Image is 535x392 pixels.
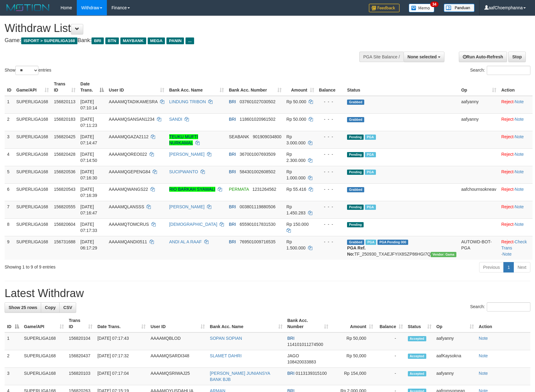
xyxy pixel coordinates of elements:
span: Marked by aafromsomean [365,135,376,140]
a: Next [514,262,530,272]
span: Copy [45,305,56,310]
span: [DATE] 07:14:47 [80,134,97,145]
span: Grabbed [347,117,364,122]
td: [DATE] 07:17:04 [95,368,148,385]
a: Check Trans [501,239,527,250]
td: 7 [5,201,14,218]
span: Copy 037601027030502 to clipboard [240,99,275,104]
span: [DATE] 07:10:14 [80,99,97,110]
span: None selected [408,54,437,59]
a: Reject [501,239,514,244]
span: 156820555 [54,204,75,209]
span: AAAAMQOREO022 [109,152,147,157]
span: AAAAMQGEPENG84 [109,169,150,174]
td: 156820104 [66,332,95,350]
td: SUPERLIGA168 [14,113,51,131]
span: 156820543 [54,187,75,192]
th: Game/API: activate to sort column ascending [14,78,51,96]
span: AAAAMQWANGS22 [109,187,148,192]
h1: Latest Withdraw [5,287,530,300]
td: 156820103 [66,368,95,385]
td: · [499,113,533,131]
td: SUPERLIGA168 [14,148,51,166]
div: - - - [319,99,342,105]
span: Rp 150.000 [287,222,309,227]
a: Reject [501,152,514,157]
td: 1 [5,96,14,114]
td: aafKaysokna [434,350,476,368]
span: PGA Pending [377,240,408,245]
label: Search: [470,66,530,75]
td: aafyanny [459,113,499,131]
a: CSV [59,302,76,313]
td: Rp 50,000 [331,350,376,368]
span: Marked by aafromsomean [365,170,376,175]
span: 34 [430,2,439,7]
span: Rp 55.416 [287,187,307,192]
span: Rp 50.000 [287,99,307,104]
td: SUPERLIGA168 [21,332,66,350]
span: Rp 1.500.000 [287,239,306,250]
td: SUPERLIGA168 [14,236,51,260]
img: MOTION_logo.png [5,3,51,12]
span: ISPORT > SUPERLIGA168 [21,37,77,44]
a: SANDI [169,117,182,122]
span: Rp 3.000.000 [287,134,306,145]
a: Reject [501,99,514,104]
span: PANIN [166,37,184,44]
th: Bank Acc. Name: activate to sort column ascending [167,78,226,96]
td: · [499,166,533,183]
span: [DATE] 07:17:33 [80,222,97,233]
span: Pending [347,135,364,140]
td: [DATE] 07:17:43 [95,332,148,350]
span: Marked by aafromsomean [365,152,376,157]
th: Status: activate to sort column ascending [405,315,434,332]
th: Action [499,78,533,96]
img: Feedback.jpg [369,4,400,12]
a: Note [515,222,524,227]
a: Note [479,371,488,376]
td: SUPERLIGA168 [14,201,51,218]
span: Show 25 rows [9,305,37,310]
span: Pending [347,222,364,227]
td: SUPERLIGA168 [21,368,66,385]
span: Pending [347,170,364,175]
span: Copy 584301002608502 to clipboard [240,169,275,174]
a: Reject [501,187,514,192]
td: · [499,148,533,166]
div: - - - [319,134,342,140]
td: Rp 154,000 [331,368,376,385]
td: 8 [5,218,14,236]
td: AUTOWD-BOT-PGA [459,236,499,260]
div: - - - [319,151,342,157]
span: Accepted [408,371,426,376]
td: 156820437 [66,350,95,368]
td: TF_250930_TXAEJFYIX8SZP86HGI7Q [345,236,459,260]
th: Op: activate to sort column ascending [434,315,476,332]
span: [DATE] 07:11:23 [80,117,97,128]
a: Note [515,204,524,209]
td: [DATE] 07:17:32 [95,350,148,368]
a: Note [502,252,512,257]
td: 2 [5,350,21,368]
span: BRI [229,239,236,244]
th: Balance [317,78,345,96]
span: 156820113 [54,99,75,104]
span: Grabbed [347,187,364,192]
th: User ID: activate to sort column ascending [106,78,166,96]
a: Reject [501,222,514,227]
td: · [499,96,533,114]
div: - - - [319,221,342,227]
td: 5 [5,166,14,183]
span: Rp 50.000 [287,117,307,122]
td: SUPERLIGA168 [14,96,51,114]
a: TEUKU MUFTI NURKAMAL [169,134,198,145]
td: 3 [5,368,21,385]
span: BRI [287,371,295,376]
span: [DATE] 07:16:30 [80,169,97,180]
a: Note [479,353,488,358]
input: Search: [487,302,530,312]
span: AAAAMQSANSAN1234 [109,117,154,122]
a: [PERSON_NAME] JUNIANSYA BANK BJB [210,371,270,382]
span: Copy 655901017831530 to clipboard [240,222,275,227]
